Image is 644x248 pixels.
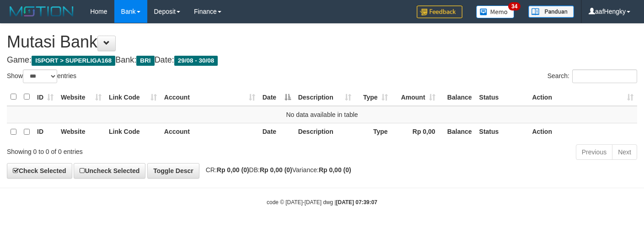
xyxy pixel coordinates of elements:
select: Showentries [23,69,57,83]
th: Balance [439,123,476,141]
th: Status [476,88,529,106]
span: ISPORT > SUPERLIGA168 [32,56,115,66]
strong: [DATE] 07:39:07 [336,199,377,206]
a: Next [612,144,637,160]
th: Website [57,123,105,141]
h1: Mutasi Bank [7,33,637,51]
span: 34 [508,2,521,11]
th: Description: activate to sort column ascending [295,88,355,106]
strong: Rp 0,00 (0) [319,166,351,174]
th: ID: activate to sort column ascending [33,88,57,106]
th: Account [161,123,259,141]
th: ID [33,123,57,141]
a: Previous [576,144,612,160]
span: CR: DB: Variance: [201,166,351,174]
a: Uncheck Selected [74,163,145,179]
img: Button%20Memo.svg [476,5,515,18]
th: Date [259,123,295,141]
th: Status [476,123,529,141]
a: Check Selected [7,163,72,179]
td: No data available in table [7,106,637,123]
strong: Rp 0,00 (0) [260,166,292,174]
img: MOTION_logo.png [7,5,76,18]
small: code © [DATE]-[DATE] dwg | [267,199,377,206]
th: Action: activate to sort column ascending [528,88,637,106]
th: Link Code [105,123,161,141]
span: 29/08 - 30/08 [174,56,218,66]
th: Date: activate to sort column descending [259,88,295,106]
h4: Game: Bank: Date: [7,56,637,65]
th: Action [528,123,637,141]
th: Type [355,123,392,141]
img: Feedback.jpg [417,5,462,18]
img: panduan.png [528,5,574,18]
th: Balance [439,88,476,106]
th: Link Code: activate to sort column ascending [105,88,161,106]
div: Showing 0 to 0 of 0 entries [7,143,262,156]
input: Search: [572,69,637,83]
th: Website: activate to sort column ascending [57,88,105,106]
th: Type: activate to sort column ascending [355,88,392,106]
label: Search: [547,69,637,83]
strong: Rp 0,00 (0) [217,166,249,174]
th: Amount: activate to sort column ascending [392,88,439,106]
th: Description [295,123,355,141]
span: BRI [136,56,154,66]
label: Show entries [7,69,76,83]
th: Rp 0,00 [392,123,439,141]
a: Toggle Descr [147,163,199,179]
th: Account: activate to sort column ascending [161,88,259,106]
